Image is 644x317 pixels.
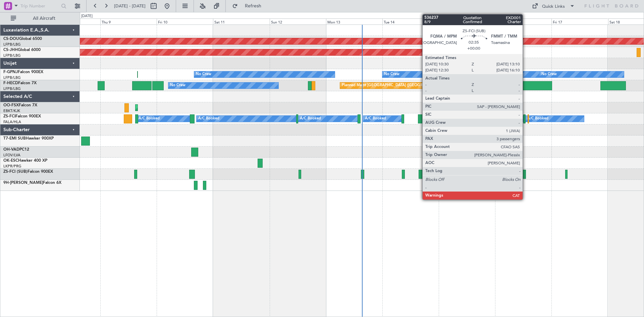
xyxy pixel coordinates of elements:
div: [DATE] [81,13,93,19]
div: No Crew [170,81,185,91]
button: All Aircraft [7,13,73,24]
span: ZS-FCI (SUB) [3,170,28,174]
span: Refresh [239,4,267,8]
span: CS-JHH [3,48,18,52]
a: CS-JHHGlobal 6000 [3,48,41,52]
a: F-GPNJFalcon 900EX [3,70,43,74]
div: Fri 17 [551,18,608,24]
span: ZS-FCI [3,114,15,118]
div: Tue 14 [382,18,439,24]
div: No Crew [384,69,399,80]
div: Wed 15 [439,18,495,24]
button: Refresh [229,1,269,11]
div: Thu 16 [495,18,551,24]
input: Trip Number [20,1,59,11]
span: F-GPNJ [3,70,18,74]
a: EBKT/KJK [3,108,20,113]
div: No Crew [541,69,557,80]
a: ZS-FCI (SUB)Falcon 900EX [3,170,53,174]
a: T7-EMI SUBHawker 900XP [3,137,54,141]
div: Fri 10 [157,18,213,24]
div: Thu 9 [100,18,157,24]
span: OO-FSX [3,103,19,107]
a: OO-FSXFalcon 7X [3,103,37,107]
a: OK-ESCHawker 400 XP [3,159,47,163]
a: OH-VADPC12 [3,148,29,152]
a: LFPB/LBG [3,42,21,47]
a: LFOV/LVA [3,153,20,158]
span: T7-EMI SUB [3,137,26,141]
a: 9H-[PERSON_NAME]Falcon 6X [3,181,61,185]
a: CS-DOUGlobal 6500 [3,37,42,41]
a: ZS-FCIFalcon 900EX [3,114,41,118]
button: Quick Links [529,1,578,11]
span: [DATE] - [DATE] [114,3,146,9]
div: A/C Booked [198,114,219,124]
div: Mon 13 [326,18,382,24]
div: No Crew [196,69,211,80]
span: OH-VAD [3,148,19,152]
div: A/C Booked [527,114,548,124]
span: CS-DOU [3,37,19,41]
div: Planned Maint Kortrijk-[GEOGRAPHIC_DATA] [137,103,215,113]
a: LFPB/LBG [3,86,21,91]
div: A/C Booked [300,114,321,124]
a: F-HECDFalcon 7X [3,81,37,85]
a: LKPR/PRG [3,164,21,169]
a: LFPB/LBG [3,53,21,58]
div: Quick Links [542,3,565,10]
div: A/C Booked [425,114,446,124]
span: All Aircraft [17,16,71,21]
span: 9H-[PERSON_NAME] [3,181,43,185]
a: LFPB/LBG [3,75,21,80]
div: A/C Booked [139,114,160,124]
div: A/C Booked [365,114,386,124]
div: Sun 12 [270,18,326,24]
div: Sat 11 [213,18,269,24]
div: A/C Booked [476,114,497,124]
span: OK-ESC [3,159,18,163]
div: Planned Maint [GEOGRAPHIC_DATA] ([GEOGRAPHIC_DATA]) [342,81,447,91]
a: FALA/HLA [3,119,21,124]
span: F-HECD [3,81,18,85]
